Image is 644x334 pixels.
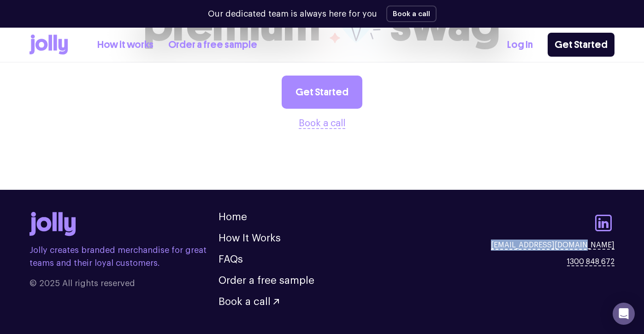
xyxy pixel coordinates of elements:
[97,37,154,53] a: How it works
[219,297,271,307] span: Book a call
[219,275,314,286] a: Order a free sample
[219,254,243,264] a: FAQs
[567,256,614,267] a: 1300 848 672
[613,303,635,325] div: Open Intercom Messenger
[507,37,533,53] a: Log In
[30,244,219,270] p: Jolly creates branded merchandise for great teams and their loyal customers.
[30,277,219,290] span: © 2025 All rights reserved
[282,76,362,109] a: Get Started
[219,297,279,307] button: Book a call
[208,8,377,20] p: Our dedicated team is always here for you
[219,212,247,222] a: Home
[386,6,437,22] button: Book a call
[491,240,614,251] a: [EMAIL_ADDRESS][DOMAIN_NAME]
[168,37,257,53] a: Order a free sample
[548,33,614,57] a: Get Started
[299,116,345,131] button: Book a call
[219,233,281,243] a: How It Works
